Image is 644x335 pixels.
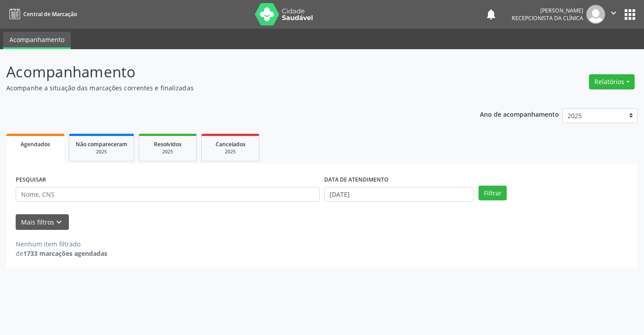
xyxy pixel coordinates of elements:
[23,249,107,258] strong: 1733 marcações agendadas
[586,5,605,24] img: img
[485,8,497,21] button: notifications
[512,7,583,14] div: [PERSON_NAME]
[21,140,50,148] span: Agendados
[6,61,448,83] p: Acompanhamento
[605,5,622,24] button: 
[16,173,46,187] label: PESQUISAR
[324,173,389,187] label: DATA DE ATENDIMENTO
[622,7,638,22] button: apps
[3,32,71,49] a: Acompanhamento
[324,187,474,202] input: Selecione um intervalo
[76,140,127,148] span: Não compareceram
[512,14,583,22] span: Recepcionista da clínica
[479,186,507,201] button: Filtrar
[16,249,107,258] div: de
[6,7,77,21] a: Central de Marcação
[609,8,619,18] i: 
[16,239,107,249] div: Nenhum item filtrado
[23,10,77,18] span: Central de Marcação
[76,148,127,155] div: 2025
[6,83,448,93] p: Acompanhe a situação das marcações correntes e finalizadas
[145,148,190,155] div: 2025
[480,108,559,119] p: Ano de acompanhamento
[54,217,64,227] i: keyboard_arrow_down
[216,140,246,148] span: Cancelados
[154,140,182,148] span: Resolvidos
[16,187,320,202] input: Nome, CNS
[589,74,635,89] button: Relatórios
[16,214,69,230] button: Mais filtroskeyboard_arrow_down
[208,148,253,155] div: 2025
